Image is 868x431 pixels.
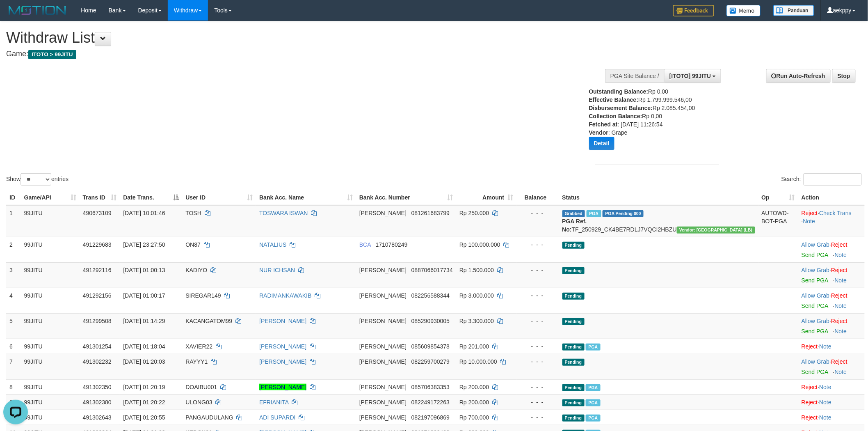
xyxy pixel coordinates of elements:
[835,328,847,335] a: Note
[758,205,798,237] td: AUTOWD-BOT-PGA
[21,262,80,288] td: 99JITU
[677,227,755,234] span: Vendor URL: https://dashboard.q2checkout.com/secure
[520,317,555,325] div: - - -
[21,339,80,354] td: 99JITU
[459,343,489,350] span: Rp 201.000
[459,358,497,365] span: Rp 10.000.000
[831,292,847,299] a: Reject
[831,358,847,365] a: Reject
[802,384,818,390] a: Reject
[562,293,585,300] span: Pending
[6,394,21,410] td: 9
[832,69,856,83] a: Stop
[185,384,217,390] span: DOAIBU001
[411,343,450,350] span: Copy 085609854378 to clipboard
[259,414,295,421] a: ADI SUPARDI
[520,266,555,274] div: - - -
[562,415,585,422] span: Pending
[589,87,703,156] div: Rp 0,00 Rp 1.799.999.546,00 Rp 2.085.454,00 Rp 0,00 : [DATE] 11:26:54 : Grape
[6,354,21,379] td: 7
[6,4,69,16] img: MOTION_logo.png
[21,394,80,410] td: 99JITU
[6,173,69,186] label: Show entries
[80,190,120,205] th: Trans ID: activate to sort column ascending
[376,241,408,248] span: Copy 1710780249 to clipboard
[21,410,80,425] td: 99JITU
[559,205,758,237] td: TF_250929_CK4BE7RDLJ7VQCI2HBZU
[589,121,618,128] b: Fetched at
[21,379,80,394] td: 99JITU
[21,288,80,313] td: 99JITU
[802,369,828,375] a: Send PGA
[6,288,21,313] td: 4
[802,358,831,365] span: ·
[798,190,865,205] th: Action
[589,113,642,119] b: Collection Balance:
[21,354,80,379] td: 99JITU
[185,358,208,365] span: RAYYY1
[802,399,818,406] a: Reject
[798,205,865,237] td: · ·
[359,358,407,365] span: [PERSON_NAME]
[356,190,456,205] th: Bank Acc. Number: activate to sort column ascending
[802,328,828,335] a: Send PGA
[802,343,818,350] a: Reject
[21,173,51,186] select: Showentries
[83,267,112,273] span: 491292116
[411,384,450,390] span: Copy 085706383353 to clipboard
[835,369,847,375] a: Note
[820,399,832,406] a: Note
[411,292,450,299] span: Copy 082256588344 to clipboard
[21,190,80,205] th: Game/API: activate to sort column ascending
[259,210,308,216] a: TOSWARA ISWAN
[586,344,600,351] span: Marked by aekhyundai
[456,190,516,205] th: Amount: activate to sort column ascending
[6,313,21,339] td: 5
[802,414,818,421] a: Reject
[520,209,555,217] div: - - -
[185,210,201,216] span: TOSH
[802,267,829,273] a: Allow Grab
[6,30,571,46] h1: Withdraw List
[259,384,306,390] a: [PERSON_NAME]
[411,318,450,324] span: Copy 085290930005 to clipboard
[6,379,21,394] td: 8
[123,414,165,421] span: [DATE] 01:20:55
[520,342,555,351] div: - - -
[562,384,585,391] span: Pending
[411,358,450,365] span: Copy 082259700279 to clipboard
[673,5,714,16] img: Feedback.jpg
[520,398,555,406] div: - - -
[820,343,832,350] a: Note
[562,359,585,366] span: Pending
[83,343,112,350] span: 491301254
[831,241,847,248] a: Reject
[83,318,112,324] span: 491299508
[562,267,585,274] span: Pending
[259,241,286,248] a: NATALIUS
[185,292,221,299] span: SIREGAR149
[185,414,233,421] span: PANGAUDULANG
[359,210,407,216] span: [PERSON_NAME]
[798,394,865,410] td: ·
[562,318,585,325] span: Pending
[562,242,585,249] span: Pending
[459,384,489,390] span: Rp 200.000
[123,241,165,248] span: [DATE] 23:27:50
[804,173,862,186] input: Search:
[831,267,847,273] a: Reject
[359,318,407,324] span: [PERSON_NAME]
[798,313,865,339] td: ·
[459,241,500,248] span: Rp 100.000.000
[83,241,112,248] span: 491229683
[802,277,828,284] a: Send PGA
[820,414,832,421] a: Note
[123,292,165,299] span: [DATE] 01:00:17
[802,241,829,248] a: Allow Grab
[185,241,201,248] span: ON87
[798,288,865,313] td: ·
[123,210,165,216] span: [DATE] 10:01:46
[259,399,288,406] a: EFRIANITA
[781,173,862,186] label: Search:
[6,339,21,354] td: 6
